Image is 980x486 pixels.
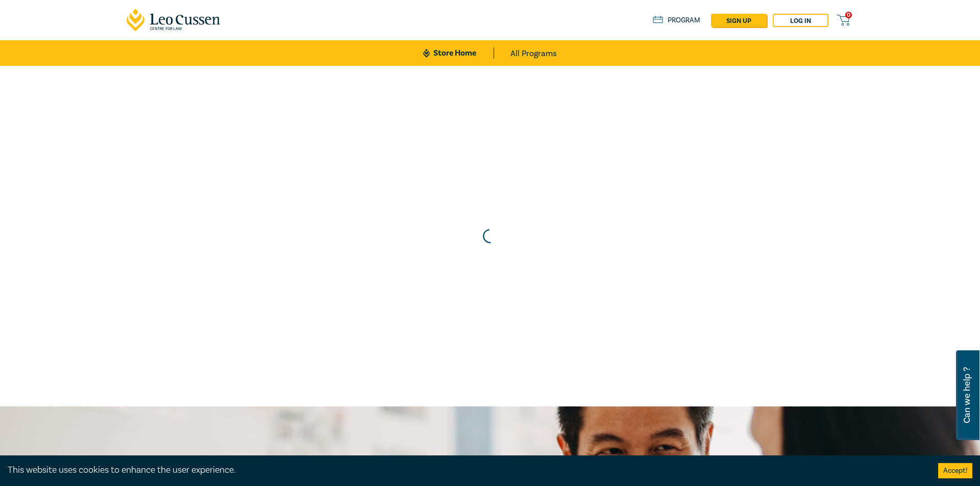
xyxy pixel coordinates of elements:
[653,15,700,26] a: Program
[962,356,972,434] span: Can we help ?
[711,14,767,27] a: sign up
[423,47,494,59] a: Store Home
[510,40,557,66] a: All Programs
[845,12,852,18] span: 0
[938,463,972,478] button: Accept cookies
[8,464,923,477] div: This website uses cookies to enhance the user experience.
[773,14,828,27] a: Log in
